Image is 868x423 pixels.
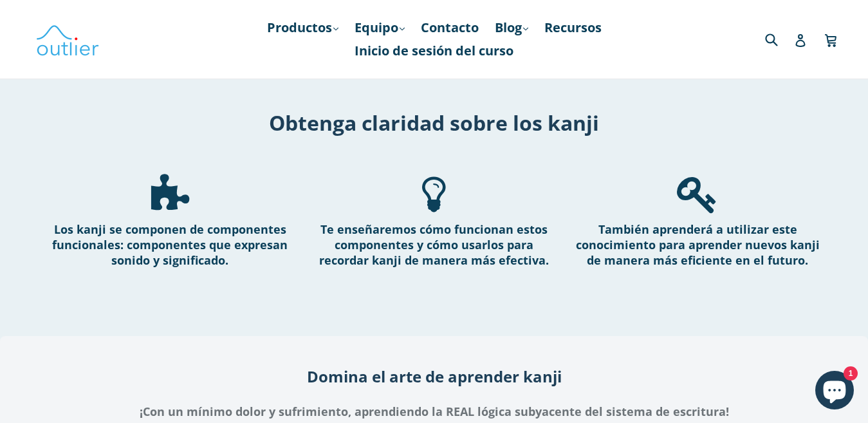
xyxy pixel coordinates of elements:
a: Productos [261,16,345,39]
div: Cohete [677,174,718,215]
div: Cohete [422,174,446,215]
font: Los kanji se componen de componentes funcionales: componentes que expresan sonido y significado. [52,221,288,268]
a: Equipo [348,16,411,39]
font: ¡Con un mínimo dolor y sufrimiento, aprendiendo la REAL lógica subyacente del sistema de escritura! [140,404,729,419]
font: Domina el arte de aprender kanji [307,366,562,387]
font: Inicio de sesión del curso [355,42,513,59]
a: Contacto [414,16,485,39]
img: Lingüística de valores atípicos [35,21,100,58]
font: Obtenga claridad sobre los kanji [269,109,599,136]
font: Productos [267,19,332,36]
a: Recursos [538,16,608,39]
input: Buscar [762,26,797,52]
font: Equipo [355,19,398,36]
inbox-online-store-chat: Chat de la tienda online de Shopify [811,371,858,413]
font: Recursos [544,19,602,36]
div: Cohete [151,174,189,215]
font: También aprenderá a utilizar este conocimiento para aprender nuevos kanji de manera más eficiente... [576,221,820,268]
a: Blog [488,16,535,39]
a: Inicio de sesión del curso [348,39,520,62]
font: Te enseñaremos cómo funcionan estos componentes y cómo usarlos para recordar kanji de manera más ... [319,221,549,268]
font: Blog [495,19,522,36]
font: Contacto [421,19,479,36]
